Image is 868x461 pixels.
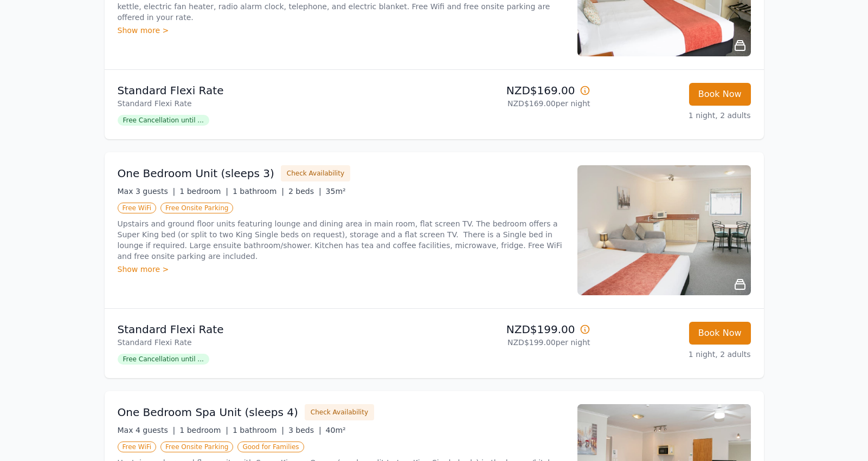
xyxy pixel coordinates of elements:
span: Free Onsite Parking [160,203,233,213]
span: Free Cancellation until ... [118,354,209,365]
span: Free WiFi [118,441,157,452]
span: 3 beds | [288,426,322,434]
span: Max 3 guests | [118,187,176,196]
button: Book Now [689,322,751,345]
span: 40m² [326,426,346,434]
span: Free Cancellation until ... [118,115,209,126]
span: 1 bedroom | [179,187,228,196]
span: 1 bathroom | [233,426,284,434]
p: 1 night, 2 adults [599,110,751,121]
span: Free WiFi [118,203,157,213]
h3: One Bedroom Spa Unit (sleeps 4) [118,405,298,420]
span: Free Onsite Parking [160,441,233,452]
p: Standard Flexi Rate [118,83,430,98]
p: NZD$199.00 [439,322,590,337]
div: Show more > [118,25,564,36]
p: NZD$169.00 [439,83,590,98]
span: Max 4 guests | [118,426,176,434]
span: 1 bedroom | [179,426,228,434]
div: Show more > [118,264,564,275]
p: NZD$199.00 per night [439,337,590,348]
button: Check Availability [281,165,350,181]
p: Upstairs and ground floor units featuring lounge and dining area in main room, flat screen TV. Th... [118,218,564,262]
p: NZD$169.00 per night [439,98,590,109]
span: Good for Families [237,441,304,452]
span: 35m² [326,187,346,196]
p: Standard Flexi Rate [118,337,430,348]
button: Book Now [689,83,751,106]
p: Standard Flexi Rate [118,322,430,337]
span: 2 beds | [288,187,322,196]
h3: One Bedroom Unit (sleeps 3) [118,166,274,181]
span: 1 bathroom | [233,187,284,196]
p: 1 night, 2 adults [599,349,751,360]
button: Check Availability [305,404,374,420]
p: Standard Flexi Rate [118,98,430,109]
